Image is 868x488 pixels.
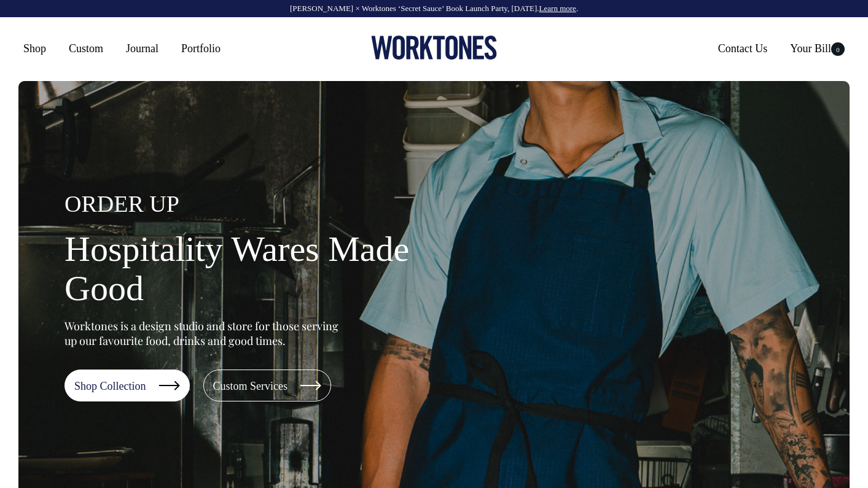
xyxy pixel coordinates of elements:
[831,42,845,56] span: 0
[121,37,163,60] a: Journal
[65,370,190,401] a: Shop Collection
[539,4,576,13] a: Learn more
[64,37,108,60] a: Custom
[65,230,458,308] h1: Hospitality Wares Made Good
[65,192,458,217] h4: ORDER UP
[65,319,344,348] p: Worktones is a design studio and store for those serving up our favourite food, drinks and good t...
[12,4,856,13] div: [PERSON_NAME] × Worktones ‘Secret Sauce’ Book Launch Party, [DATE]. .
[18,37,51,60] a: Shop
[176,37,225,60] a: Portfolio
[785,37,850,60] a: Your Bill0
[203,370,332,401] a: Custom Services
[713,37,773,60] a: Contact Us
